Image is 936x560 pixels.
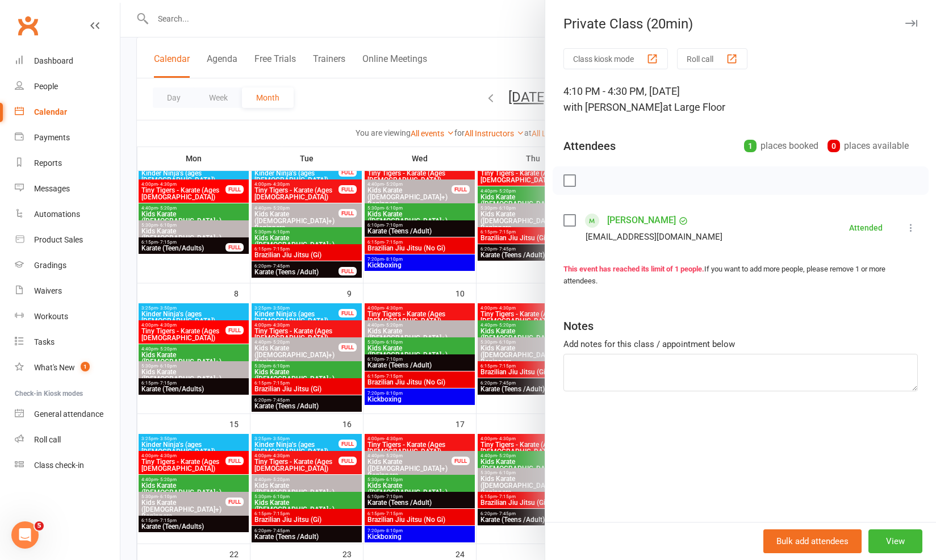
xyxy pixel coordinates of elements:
a: Gradings [15,253,120,278]
div: 4:10 PM - 4:30 PM, [DATE] [563,83,918,115]
div: Notes [563,318,594,334]
a: Messages [15,176,120,202]
div: places available [828,138,909,154]
div: Payments [34,133,70,142]
div: Attended [849,224,883,232]
a: Clubworx [14,11,42,40]
div: Calendar [34,107,67,116]
a: Workouts [15,304,120,329]
button: Bulk add attendees [763,529,862,553]
a: Payments [15,125,120,151]
a: Roll call [15,427,120,453]
button: Class kiosk mode [563,48,668,69]
div: Gradings [34,261,66,270]
div: Dashboard [34,56,73,65]
div: Add notes for this class / appointment below [563,337,918,351]
div: General attendance [34,409,103,419]
strong: This event has reached its limit of 1 people. [563,265,704,273]
div: Class check-in [34,461,84,470]
a: Reports [15,151,120,176]
a: General attendance kiosk mode [15,402,120,427]
a: [PERSON_NAME] [607,211,676,229]
div: Workouts [34,312,68,321]
a: Product Sales [15,227,120,253]
div: People [34,82,58,91]
div: Roll call [34,435,61,444]
a: Automations [15,202,120,227]
div: places booked [744,138,818,154]
div: Private Class (20min) [545,16,936,32]
div: Attendees [563,138,616,154]
span: with [PERSON_NAME] [563,101,663,113]
a: People [15,74,120,99]
span: at Large Floor [663,101,725,113]
div: Messages [34,184,70,193]
div: Reports [34,158,62,168]
span: 1 [81,362,90,371]
a: Waivers [15,278,120,304]
div: 1 [744,140,757,152]
div: What's New [34,363,75,372]
div: [EMAIL_ADDRESS][DOMAIN_NAME] [586,229,722,244]
div: Waivers [34,286,62,295]
a: Dashboard [15,48,120,74]
a: Calendar [15,99,120,125]
div: Automations [34,210,80,219]
a: Tasks [15,329,120,355]
a: Class kiosk mode [15,453,120,478]
a: What's New1 [15,355,120,381]
iframe: Intercom live chat [11,521,39,549]
span: 5 [35,521,44,530]
div: 0 [828,140,840,152]
div: Product Sales [34,235,83,244]
button: View [868,529,922,553]
div: If you want to add more people, please remove 1 or more attendees. [563,264,918,287]
button: Roll call [677,48,747,69]
div: Tasks [34,337,55,346]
